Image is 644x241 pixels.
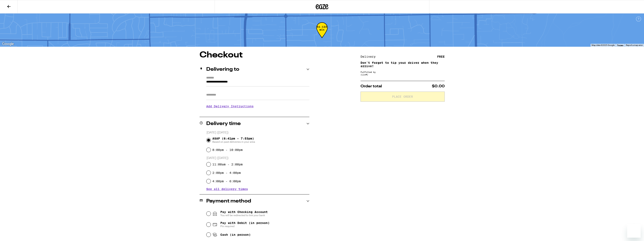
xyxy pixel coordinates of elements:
span: You will be redirected to link your bank [220,214,268,217]
div: 61-133 min [316,25,328,41]
span: Pay with Checking Account [220,210,268,217]
h3: Add Delivery Instructions [206,101,309,111]
label: 2:00pm - 4:00pm [212,171,241,174]
p: [DATE] ([DATE]) [206,156,309,160]
div: Delivery [361,55,379,58]
span: Map data ©2025 Google [592,44,615,46]
a: Terms [617,44,623,47]
span: Order total [361,84,382,88]
label: 11:00am - 2:00pm [212,163,243,166]
img: Google [1,41,15,47]
div: Fulfilled by (Lic# ) [361,71,445,76]
span: $0.00 [432,84,445,88]
span: ASAP (6:41pm - 7:53pm) [212,137,255,144]
span: Pin required [220,225,270,228]
h2: Payment method [206,199,251,204]
p: Don't forget to tip your driver when they arrive! [361,61,445,68]
h2: Delivering to [206,67,239,72]
p: We'll contact you at [PHONE_NUMBER] when we arrive [206,111,309,115]
label: 8:00pm - 10:00pm [212,148,243,152]
p: [DATE] ([DATE]) [206,131,309,135]
label: 4:00pm - 6:00pm [212,180,241,183]
h2: Delivery time [206,121,241,126]
div: FREE [437,55,445,58]
span: Place Order [392,95,413,98]
button: Place Order [361,92,445,102]
iframe: Button to launch messaging window [627,224,641,238]
span: Based on past deliveries in your area [212,140,255,144]
a: Open this area in Google Maps (opens a new window) [1,41,15,47]
button: See all delivery times [206,188,248,190]
h1: Checkout [200,51,309,59]
span: Pay with Debit (in person) [220,221,270,225]
span: Cash (in person) [220,233,251,236]
a: Report a map error [626,44,643,46]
